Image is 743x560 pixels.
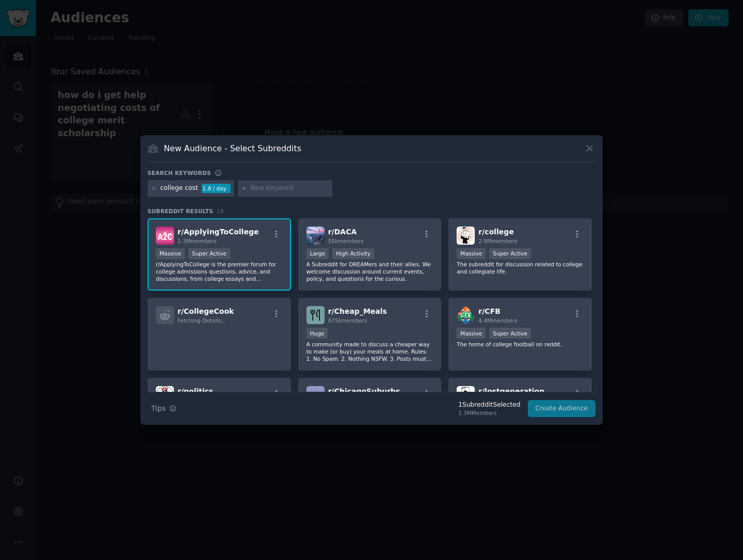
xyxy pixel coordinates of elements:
[457,386,475,404] img: lostgeneration
[177,238,217,244] span: 1.3M members
[156,261,283,282] p: r/ApplyingToCollege is the premier forum for college admissions questions, advice, and discussion...
[458,409,520,417] div: 1.3M Members
[148,169,211,177] h3: Search keywords
[478,387,544,395] span: r/ lostgeneration
[457,328,486,339] div: Massive
[306,328,328,339] div: Huge
[328,387,400,395] span: r/ ChicagoSuburbs
[151,403,166,414] span: Tips
[458,401,520,410] div: 1 Subreddit Selected
[306,227,325,245] img: DACA
[202,184,231,193] div: 1.8 / day
[148,207,213,215] span: Subreddit Results
[332,248,374,259] div: High Activity
[217,208,224,214] span: 18
[250,184,329,193] input: New Keyword
[306,261,433,282] p: A Subreddit for DREAMers and their allies. We welcome discussion around current events, policy, a...
[177,317,226,324] span: Fetching Details...
[478,238,518,244] span: 2.9M members
[457,261,584,275] p: The subreddit for discussion related to college and collegiate life.
[156,386,174,404] img: politics
[328,228,357,236] span: r/ DACA
[489,248,531,259] div: Super Active
[478,228,514,236] span: r/ college
[489,328,531,339] div: Super Active
[164,143,301,154] h3: New Audience - Select Subreddits
[160,184,198,193] div: college cost
[156,248,185,259] div: Massive
[478,317,518,324] span: 4.4M members
[328,317,367,324] span: 875k members
[177,307,234,315] span: r/ CollegeCook
[328,238,364,244] span: 55k members
[306,386,325,404] img: ChicagoSuburbs
[188,248,230,259] div: Super Active
[306,341,433,362] p: A community made to discuss a cheaper way to make (or buy) your meals at home. Rules: 1. No Spam....
[306,306,325,324] img: Cheap_Meals
[148,399,180,418] button: Tips
[328,307,387,315] span: r/ Cheap_Meals
[457,341,584,348] p: The home of college football on reddit.
[457,227,475,245] img: college
[306,248,329,259] div: Large
[177,387,213,395] span: r/ politics
[478,307,500,315] span: r/ CFB
[457,306,475,324] img: CFB
[457,248,486,259] div: Massive
[177,228,259,236] span: r/ ApplyingToCollege
[156,227,174,245] img: ApplyingToCollege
